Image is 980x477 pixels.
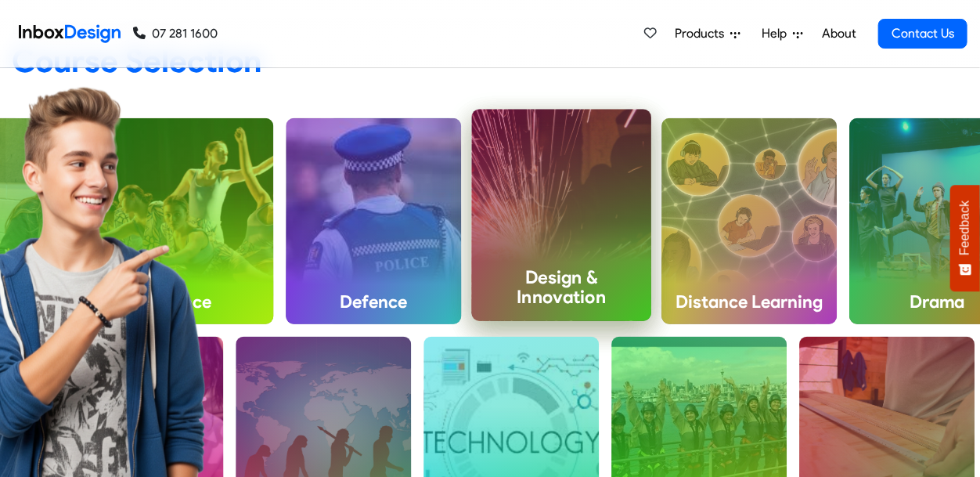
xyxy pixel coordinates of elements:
h4: Defence [286,279,461,324]
a: Contact Us [878,19,967,49]
span: Feedback [958,201,972,255]
h4: Dance [98,279,273,324]
a: Help [755,18,809,49]
a: About [818,18,861,49]
h4: Distance Learning [661,279,837,324]
span: Help [762,24,793,43]
a: 07 281 1600 [133,24,218,43]
h4: Design & Innovation [472,255,652,321]
a: Products [668,18,747,49]
button: Feedback - Show survey [950,185,980,291]
span: Products [675,24,730,43]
